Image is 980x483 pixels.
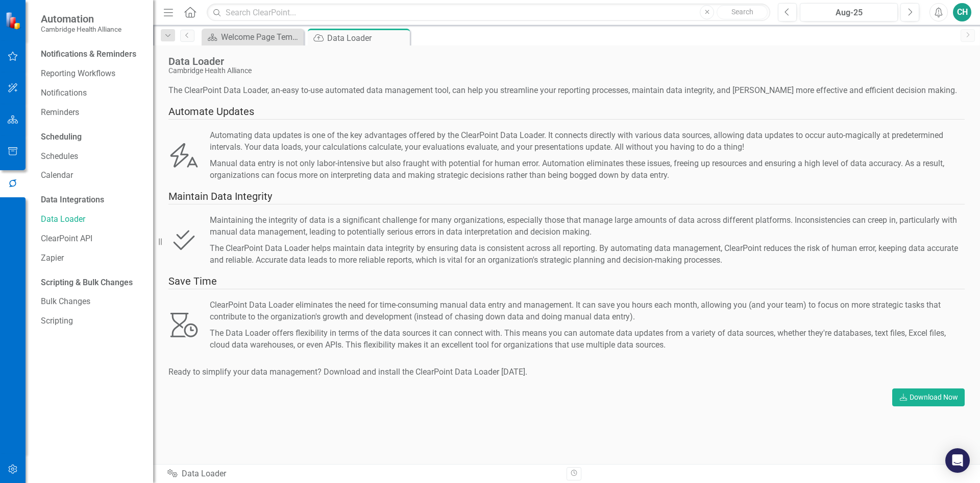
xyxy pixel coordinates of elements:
div: Cambridge Health Alliance [168,67,960,75]
a: Notifications [41,87,143,99]
div: Data Loader [327,32,407,44]
small: Cambridge Health Alliance [41,25,121,33]
div: Scheduling [41,131,82,143]
a: Welcome Page Template [204,31,301,43]
a: Scripting [41,315,143,327]
a: Calendar [41,170,143,181]
a: Reporting Workflows [41,68,143,80]
div: Save Time [168,274,965,289]
div: The ClearPoint Data Loader helps maintain data integrity by ensuring data is consistent across al... [210,243,965,266]
div: The ClearPoint Data Loader, an-easy to-use automated data management tool, can help you streamlin... [168,85,965,97]
a: Schedules [41,151,143,163]
div: Scripting & Bulk Changes [41,277,133,289]
div: The Data Loader offers flexibility in terms of the data sources it can connect with. This means y... [210,328,965,351]
a: Reminders [41,107,143,119]
img: ClearPoint Strategy [5,11,23,29]
div: Welcome Page Template [221,31,301,43]
span: Search [731,8,753,16]
div: Data Loader [168,56,960,67]
button: Aug-25 [800,3,898,21]
button: Search [717,5,768,19]
div: Ready to simplify your data management? Download and install the ClearPoint Data Loader [DATE]. [168,366,965,378]
a: Data Loader [41,214,143,225]
div: Data Loader [167,468,559,480]
div: ClearPoint Data Loader eliminates the need for time-consuming manual data entry and management. I... [210,300,965,323]
div: Automating data updates is one of the key advantages offered by the ClearPoint Data Loader. It co... [210,130,965,153]
div: Automate Updates [168,104,965,120]
button: CH [953,3,971,21]
div: Data Integrations [41,194,104,206]
input: Search ClearPoint... [207,4,770,21]
div: Notifications & Reminders [41,49,136,60]
span: Automation [41,13,121,25]
a: Download Now [892,388,965,406]
a: ClearPoint API [41,233,143,245]
a: Zapier [41,252,143,264]
div: Open Intercom Messenger [945,448,970,473]
div: Maintain Data Integrity [168,189,965,204]
div: Maintaining the integrity of data is a significant challenge for many organizations, especially t... [210,215,965,238]
div: Manual data entry is not only labor-intensive but also fraught with potential for human error. Au... [210,158,965,181]
div: Aug-25 [803,7,894,19]
a: Bulk Changes [41,296,143,308]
